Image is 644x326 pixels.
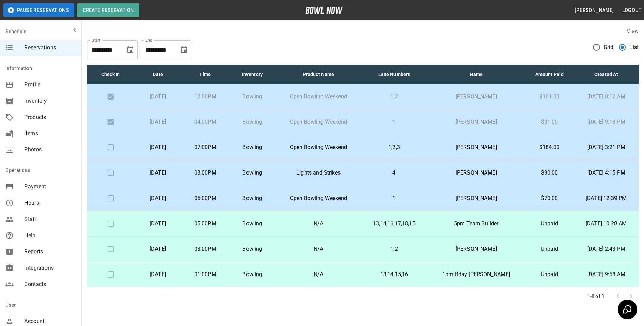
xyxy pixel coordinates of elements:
th: Inventory [229,65,276,84]
label: View [627,28,639,34]
p: 07:00PM [187,143,223,151]
p: [PERSON_NAME] [433,93,520,101]
span: Hours [24,199,76,207]
p: 05:00PM [187,194,223,202]
p: [DATE] [140,220,176,228]
p: Open Bowling Weekend [281,143,355,151]
span: Integrations [24,264,76,272]
p: [DATE] 12:39 PM [579,194,633,202]
span: Grid [604,43,614,52]
p: [DATE] [140,169,176,177]
p: 08:00PM [187,169,223,177]
p: [DATE] 9:58 AM [579,270,633,279]
button: Choose date, selected date is Sep 20, 2025 [124,43,137,57]
span: Reservations [24,44,76,52]
th: Amount Paid [525,65,574,84]
p: Bowling [234,245,271,253]
th: Lane Numbers [361,65,427,84]
p: [DATE] 8:12 AM [579,93,633,101]
p: Lights and Strikes [281,169,355,177]
p: [DATE] 2:43 PM [579,245,633,253]
p: 05:00PM [187,220,223,228]
p: 1 [366,118,422,126]
p: [PERSON_NAME] [433,194,520,202]
p: 1 [366,194,422,202]
p: Bowling [234,169,271,177]
p: $184.00 [531,143,569,151]
th: Product Name [276,65,361,84]
span: Inventory [24,97,76,105]
p: Bowling [234,118,271,126]
button: Choose date, selected date is Oct 20, 2025 [177,43,191,57]
p: Unpaid [531,270,569,279]
button: Create Reservation [77,3,139,17]
p: [DATE] 4:15 PM [579,169,633,177]
p: 1-8 of 8 [588,293,604,300]
p: [PERSON_NAME] [433,245,520,253]
span: Contacts [24,280,76,288]
p: [DATE] 3:21 PM [579,143,633,151]
p: N/A [281,245,355,253]
p: 03:00PM [187,245,223,253]
span: Help [24,231,76,240]
p: Bowling [234,194,271,202]
button: [PERSON_NAME] [572,4,617,17]
p: [PERSON_NAME] [433,169,520,177]
p: Bowling [234,270,271,279]
p: N/A [281,270,355,279]
p: Open Bowling Weekend [281,194,355,202]
th: Name [427,65,525,84]
th: Date [134,65,181,84]
span: Profile [24,81,76,89]
p: Bowling [234,93,271,101]
p: 1,2 [366,245,422,253]
p: Bowling [234,143,271,151]
p: 1pm Bday [PERSON_NAME] [433,270,520,279]
p: 4 [366,169,422,177]
span: Account [24,317,76,325]
p: 12:00PM [187,93,223,101]
p: [DATE] 10:28 AM [579,220,633,228]
span: Items [24,129,76,138]
p: $101.00 [531,93,569,101]
span: Reports [24,248,76,256]
button: Pause Reservations [3,3,74,17]
p: [DATE] [140,194,176,202]
button: Logout [620,4,644,17]
span: Products [24,113,76,121]
p: [DATE] [140,270,176,279]
p: 5pm Team Builder [433,220,520,228]
span: List [629,43,639,52]
span: Photos [24,146,76,154]
p: [DATE] 9:18 PM [579,118,633,126]
p: 13,14,16,17,18,15 [366,220,422,228]
th: Created At [574,65,639,84]
p: [DATE] [140,143,176,151]
p: Unpaid [531,245,569,253]
p: 04:00PM [187,118,223,126]
img: logo [305,7,343,14]
th: Time [182,65,229,84]
p: N/A [281,220,355,228]
p: Open Bowling Weekend [281,118,355,126]
p: [DATE] [140,93,176,101]
p: [DATE] [140,118,176,126]
p: 1,2,3 [366,143,422,151]
th: Check In [87,65,134,84]
p: 1,2 [366,93,422,101]
p: [DATE] [140,245,176,253]
p: $70.00 [531,194,569,202]
p: Open Bowling Weekend [281,93,355,101]
span: Payment [24,183,76,191]
p: $31.00 [531,118,569,126]
p: Bowling [234,220,271,228]
p: $90.00 [531,169,569,177]
span: Staff [24,215,76,223]
p: 01:00PM [187,270,223,279]
p: [PERSON_NAME] [433,118,520,126]
p: [PERSON_NAME] [433,143,520,151]
p: Unpaid [531,220,569,228]
p: 13,14,15,16 [366,270,422,279]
